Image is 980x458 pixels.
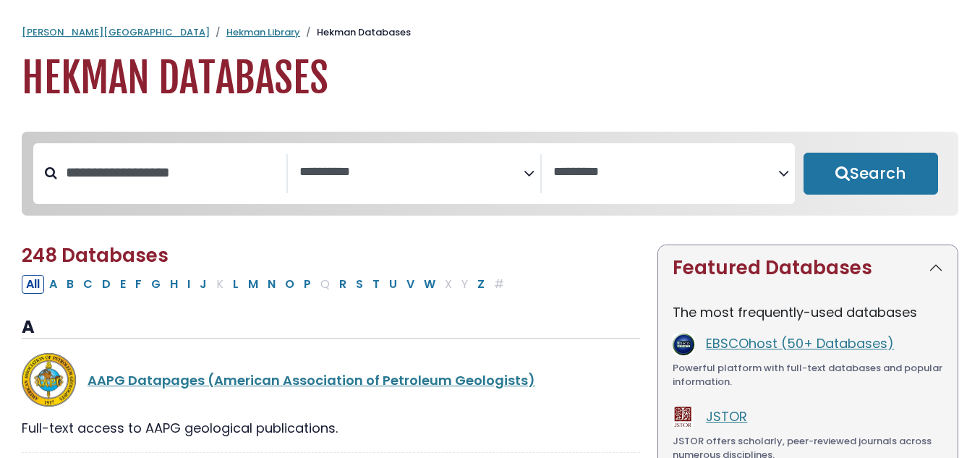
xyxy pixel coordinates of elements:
button: Filter Results F [131,275,146,294]
button: Filter Results T [368,275,384,294]
button: Filter Results L [229,275,243,294]
span: 248 Databases [22,242,169,268]
button: Filter Results W [419,275,440,294]
button: Filter Results G [147,275,165,294]
a: [PERSON_NAME][GEOGRAPHIC_DATA] [22,25,210,39]
textarea: Search [553,165,778,180]
input: Search database by title or keyword [57,161,286,185]
h3: A [22,317,640,339]
button: Filter Results S [351,275,367,294]
li: Hekman Databases [300,25,411,40]
button: Submit for Search Results [804,153,939,195]
div: Full-text access to AAPG geological publications. [22,418,640,438]
p: The most frequently-used databases [673,302,943,322]
button: Filter Results R [335,275,351,294]
button: Filter Results O [281,275,299,294]
nav: Search filters [22,132,958,216]
button: Filter Results J [195,275,211,294]
button: Filter Results Z [473,275,489,294]
a: JSTOR [706,407,747,425]
h1: Hekman Databases [22,54,958,103]
a: EBSCOhost (50+ Databases) [706,334,894,352]
button: Filter Results H [166,275,182,294]
button: Featured Databases [658,245,958,291]
a: Hekman Library [226,25,300,39]
button: Filter Results P [299,275,315,294]
button: Filter Results A [45,275,61,294]
div: Powerful platform with full-text databases and popular information. [673,361,943,389]
textarea: Search [299,165,524,180]
button: Filter Results U [385,275,401,294]
button: Filter Results I [183,275,195,294]
button: Filter Results B [62,275,78,294]
div: Alpha-list to filter by first letter of database name [22,274,510,292]
button: Filter Results D [98,275,115,294]
button: All [22,275,44,294]
a: AAPG Datapages (American Association of Petroleum Geologists) [88,371,535,389]
nav: breadcrumb [22,25,958,40]
button: Filter Results N [263,275,280,294]
button: Filter Results V [402,275,419,294]
button: Filter Results E [116,275,130,294]
button: Filter Results M [244,275,263,294]
button: Filter Results C [79,275,97,294]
